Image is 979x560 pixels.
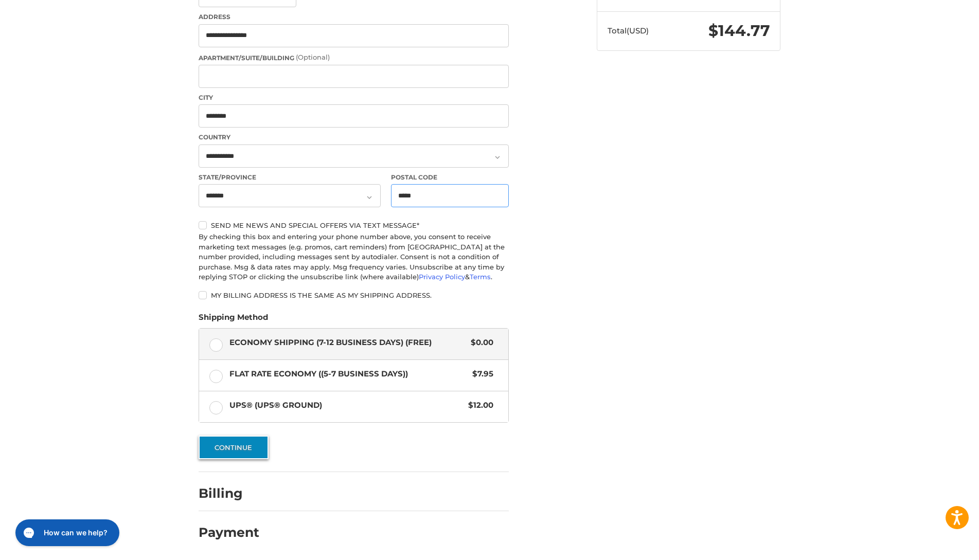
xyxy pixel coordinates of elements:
label: Apartment/Suite/Building [199,52,509,63]
label: City [199,93,509,102]
label: Address [199,12,509,22]
span: Economy Shipping (7-12 Business Days) (Free) [229,337,466,349]
label: Send me news and special offers via text message* [199,221,509,229]
a: Terms [470,273,491,281]
span: UPS® (UPS® Ground) [229,400,464,411]
span: $144.77 [708,21,770,40]
legend: Shipping Method [199,312,268,328]
h2: Billing [199,485,259,501]
span: $0.00 [466,337,493,349]
button: Continue [199,436,269,459]
a: Privacy Policy [419,273,465,281]
label: My billing address is the same as my shipping address. [199,291,509,299]
label: State/Province [199,173,381,182]
label: Country [199,133,509,142]
h2: Payment [199,525,259,540]
div: By checking this box and entering your phone number above, you consent to receive marketing text ... [199,232,509,282]
label: Postal Code [391,173,509,182]
small: (Optional) [296,53,330,61]
span: $7.95 [467,368,493,380]
span: Total (USD) [608,26,649,35]
span: Flat Rate Economy ((5-7 Business Days)) [229,368,468,380]
span: $12.00 [463,400,493,411]
iframe: Gorgias live chat messenger [10,516,124,550]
